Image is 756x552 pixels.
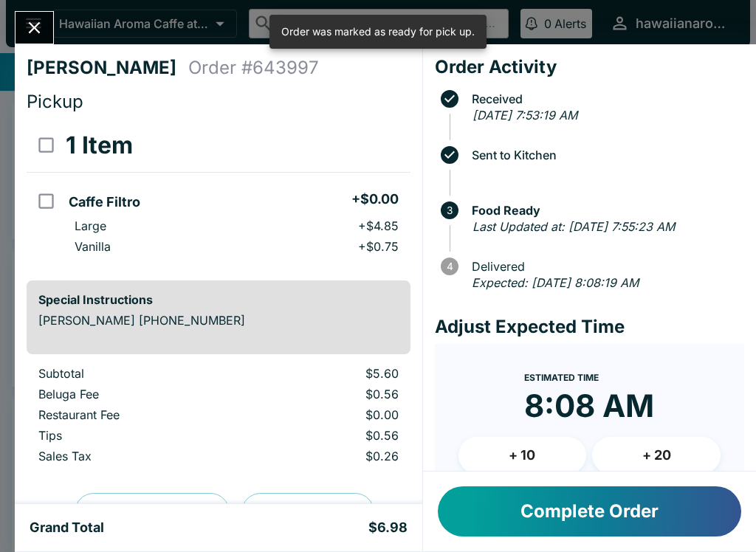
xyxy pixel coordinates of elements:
[464,92,744,106] span: Received
[265,387,399,401] p: $0.56
[472,275,639,290] em: Expected: [DATE] 8:08:19 AM
[27,366,410,469] table: orders table
[464,204,744,217] span: Food Ready
[524,387,654,425] time: 8:08 AM
[30,519,104,537] h5: Grand Total
[438,486,741,537] button: Complete Order
[368,519,408,537] h5: $6.98
[75,493,230,531] button: Preview Receipt
[69,193,140,211] h5: Caffe Filtro
[27,57,188,79] h4: [PERSON_NAME]
[38,313,399,328] p: [PERSON_NAME] [PHONE_NUMBER]
[281,19,475,44] div: Order was marked as ready for pick up.
[38,387,241,401] p: Beluga Fee
[265,449,399,463] p: $0.26
[38,292,399,307] h6: Special Instructions
[265,407,399,422] p: $0.00
[38,407,241,422] p: Restaurant Fee
[16,12,53,44] button: Close
[472,219,675,234] em: Last Updated at: [DATE] 7:55:23 AM
[66,131,133,160] h3: 1 Item
[358,239,399,254] p: + $0.75
[38,428,241,443] p: Tips
[458,437,587,474] button: + 10
[358,218,399,233] p: + $4.85
[188,57,319,79] h4: Order # 643997
[446,261,453,272] text: 4
[265,366,399,381] p: $5.60
[38,366,241,381] p: Subtotal
[464,260,744,273] span: Delivered
[27,119,410,269] table: orders table
[592,437,721,474] button: + 20
[447,204,453,216] text: 3
[351,190,399,208] h5: + $0.00
[27,91,83,112] span: Pickup
[435,56,744,78] h4: Order Activity
[75,239,111,254] p: Vanilla
[38,449,241,463] p: Sales Tax
[75,218,106,233] p: Large
[265,428,399,443] p: $0.56
[241,493,374,531] button: Print Receipt
[464,148,744,162] span: Sent to Kitchen
[524,372,599,383] span: Estimated Time
[472,108,577,123] em: [DATE] 7:53:19 AM
[435,316,744,338] h4: Adjust Expected Time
